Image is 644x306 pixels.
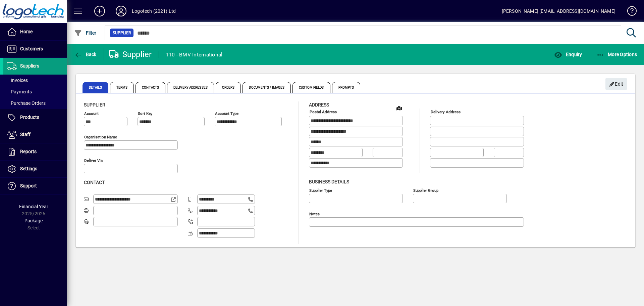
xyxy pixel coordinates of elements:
a: View on map [394,102,405,113]
span: Purchase Orders [7,100,46,106]
span: Staff [20,132,31,137]
span: Customers [20,46,43,51]
span: Reports [20,149,37,154]
span: Invoices [7,78,28,83]
span: Terms [110,82,134,93]
span: Home [20,29,33,34]
a: Customers [3,41,67,57]
a: Invoices [3,75,67,86]
button: Edit [605,78,627,90]
a: Purchase Orders [3,97,67,109]
div: Logotech (2021) Ltd [132,6,176,16]
span: More Options [596,52,637,57]
span: Suppliers [20,63,39,69]
mat-label: Supplier group [413,188,438,192]
a: Home [3,24,67,40]
span: Financial Year [19,204,48,209]
app-page-header-button: Back [67,48,104,60]
span: Business details [309,179,349,184]
mat-label: Organisation name [84,135,117,139]
mat-label: Sort key [138,111,152,116]
button: Add [89,5,110,17]
span: Contacts [136,82,165,93]
button: Back [72,48,98,60]
a: Settings [3,161,67,177]
button: Profile [110,5,132,17]
mat-label: Notes [309,211,320,216]
span: Supplier [84,102,105,107]
button: Filter [72,27,98,39]
span: Filter [74,30,97,36]
span: Orders [216,82,241,93]
span: Documents / Images [243,82,291,93]
a: Reports [3,143,67,160]
span: Address [309,102,329,107]
span: Details [83,82,108,93]
a: Knowledge Base [622,1,636,23]
span: Contact [84,180,105,185]
mat-label: Supplier type [309,188,332,192]
span: Delivery Addresses [167,82,214,93]
span: Products [20,115,39,120]
span: Prompts [332,82,361,93]
span: Support [20,183,37,188]
a: Support [3,178,67,194]
span: Back [74,52,97,57]
a: Staff [3,126,67,143]
div: 110 - BMV International [166,49,223,60]
span: Payments [7,89,32,94]
mat-label: Deliver via [84,158,103,163]
span: Settings [20,166,37,171]
mat-label: Account [84,111,99,116]
button: More Options [595,48,639,60]
span: Enquiry [554,52,582,57]
a: Products [3,109,67,126]
span: Supplier [113,30,131,36]
mat-label: Account Type [215,111,238,116]
span: Custom Fields [292,82,330,93]
a: Payments [3,86,67,97]
div: Supplier [109,49,152,60]
button: Enquiry [552,48,584,60]
span: Edit [609,79,624,90]
div: [PERSON_NAME] [EMAIL_ADDRESS][DOMAIN_NAME] [502,6,615,16]
span: Package [24,218,43,223]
